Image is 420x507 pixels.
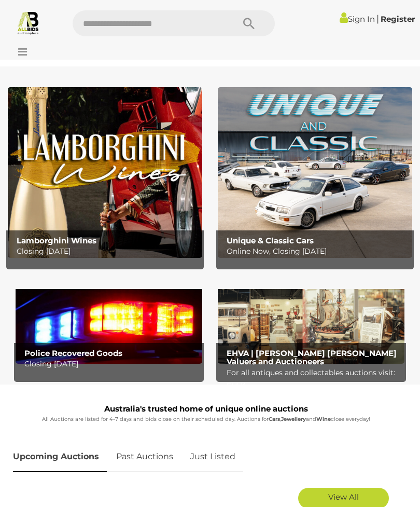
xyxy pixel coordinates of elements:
[381,14,415,24] a: Register
[218,87,412,258] img: Unique & Classic Cars
[8,87,202,258] img: Lamborghini Wines
[17,245,199,258] p: Closing [DATE]
[13,415,399,424] p: All Auctions are listed for 4-7 days and bids close on their scheduled day. Auctions for , and cl...
[13,405,399,414] h1: Australia's trusted home of unique online auctions
[108,442,181,472] a: Past Auctions
[316,416,331,422] strong: Wine
[340,14,375,24] a: Sign In
[24,348,122,358] b: Police Recovered Goods
[183,442,243,472] a: Just Listed
[218,87,412,258] a: Unique & Classic Cars Unique & Classic Cars Online Now, Closing [DATE]
[16,279,202,364] a: Police Recovered Goods Police Recovered Goods Closing [DATE]
[227,245,409,258] p: Online Now, Closing [DATE]
[328,492,359,502] span: View All
[16,10,40,35] img: Allbids.com.au
[376,13,379,24] span: |
[13,442,107,472] a: Upcoming Auctions
[24,358,199,371] p: Closing [DATE]
[218,279,404,364] a: EHVA | Evans Hastings Valuers and Auctioneers EHVA | [PERSON_NAME] [PERSON_NAME] Valuers and Auct...
[227,366,401,392] p: For all antiques and collectables auctions visit: EHVA
[223,10,275,36] button: Search
[8,87,202,258] a: Lamborghini Wines Lamborghini Wines Closing [DATE]
[218,279,404,364] img: EHVA | Evans Hastings Valuers and Auctioneers
[17,236,96,245] b: Lamborghini Wines
[227,236,314,245] b: Unique & Classic Cars
[281,416,306,422] strong: Jewellery
[16,279,202,364] img: Police Recovered Goods
[269,416,280,422] strong: Cars
[227,348,397,367] b: EHVA | [PERSON_NAME] [PERSON_NAME] Valuers and Auctioneers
